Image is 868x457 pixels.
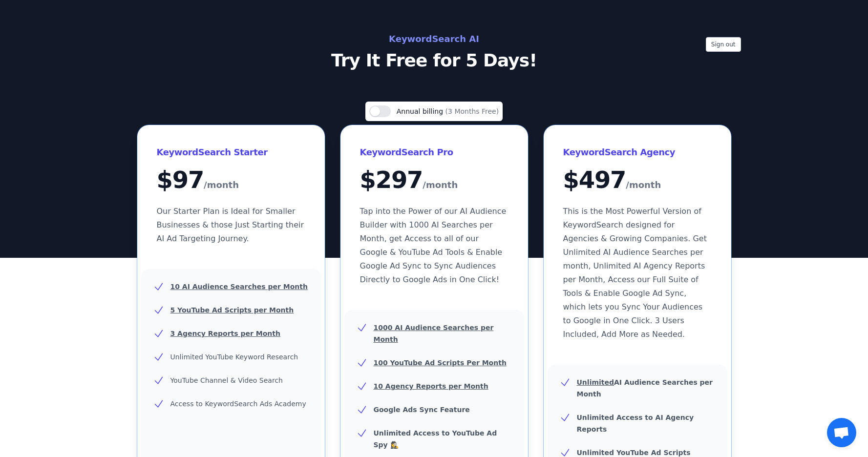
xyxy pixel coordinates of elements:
b: Google Ads Sync Feature [374,406,470,414]
span: Tap into the Power of our AI Audience Builder with 1000 AI Searches per Month, get Access to all ... [360,207,507,284]
span: /month [626,177,661,193]
div: Open chat [827,418,856,447]
span: This is the Most Powerful Version of KeywordSearch designed for Agencies & Growing Companies. Get... [563,207,707,339]
u: 1000 AI Audience Searches per Month [374,324,494,343]
div: $ 297 [360,168,508,193]
span: Unlimited YouTube Keyword Research [170,353,298,361]
span: (3 Months Free) [445,107,499,115]
button: Sign out [706,37,741,52]
u: 100 YouTube Ad Scripts Per Month [374,359,507,367]
b: Unlimited Access to AI Agency Reports [577,414,694,433]
span: /month [204,177,239,193]
h3: KeywordSearch Pro [360,145,508,160]
b: Unlimited YouTube Ad Scripts [577,449,691,457]
h2: KeywordSearch AI [215,31,653,47]
p: Try It Free for 5 Days! [215,51,653,70]
span: /month [423,177,458,193]
div: $ 497 [563,168,712,193]
h3: KeywordSearch Starter [157,145,305,160]
div: $ 97 [157,168,305,193]
span: Access to KeywordSearch Ads Academy [170,400,306,408]
u: 5 YouTube Ad Scripts per Month [170,306,294,314]
u: 10 AI Audience Searches per Month [170,283,308,291]
b: Unlimited Access to YouTube Ad Spy 🕵️‍♀️ [374,429,497,449]
u: 10 Agency Reports per Month [374,382,488,390]
span: Annual billing [397,107,445,115]
span: YouTube Channel & Video Search [170,376,283,384]
u: Unlimited [577,378,614,386]
u: 3 Agency Reports per Month [170,330,280,337]
span: Our Starter Plan is Ideal for Smaller Businesses & those Just Starting their AI Ad Targeting Jour... [157,207,304,243]
h3: KeywordSearch Agency [563,145,712,160]
b: AI Audience Searches per Month [577,378,713,398]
